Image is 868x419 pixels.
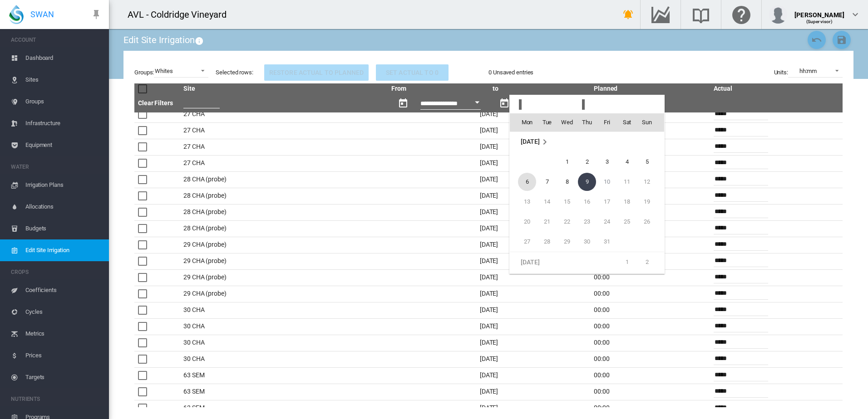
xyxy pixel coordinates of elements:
[578,173,596,191] span: 9
[518,173,536,191] span: 6
[557,172,577,192] td: Wednesday October 8 2025
[637,113,664,132] th: Sun
[577,232,597,252] td: Thursday October 30 2025
[597,113,617,132] th: Fri
[597,172,617,192] td: Friday October 10 2025
[558,153,576,171] span: 1
[537,113,557,132] th: Tue
[557,232,577,252] td: Wednesday October 29 2025
[597,232,617,252] td: Friday October 31 2025
[557,192,577,212] td: Wednesday October 15 2025
[521,138,539,145] span: [DATE]
[638,153,656,171] span: 5
[510,192,664,212] tr: Week 3
[521,258,539,265] span: [DATE]
[510,252,664,272] tr: Week 1
[577,172,597,192] td: Thursday October 9 2025
[558,173,576,191] span: 8
[637,152,664,172] td: Sunday October 5 2025
[617,172,637,192] td: Saturday October 11 2025
[598,153,616,171] span: 3
[510,152,664,172] tr: Week 1
[538,173,556,191] span: 7
[577,192,597,212] td: Thursday October 16 2025
[537,192,557,212] td: Tuesday October 14 2025
[510,172,664,192] tr: Week 2
[510,192,537,212] td: Monday October 13 2025
[510,212,664,232] tr: Week 4
[557,152,577,172] td: Wednesday October 1 2025
[578,153,596,171] span: 2
[577,113,597,132] th: Thu
[510,132,664,152] tr: Week undefined
[510,172,537,192] td: Monday October 6 2025
[510,232,664,252] tr: Week 5
[537,212,557,232] td: Tuesday October 21 2025
[537,232,557,252] td: Tuesday October 28 2025
[577,152,597,172] td: Thursday October 2 2025
[557,212,577,232] td: Wednesday October 22 2025
[597,212,617,232] td: Friday October 24 2025
[617,212,637,232] td: Saturday October 25 2025
[597,152,617,172] td: Friday October 3 2025
[537,172,557,192] td: Tuesday October 7 2025
[637,192,664,212] td: Sunday October 19 2025
[617,192,637,212] td: Saturday October 18 2025
[597,192,617,212] td: Friday October 17 2025
[510,232,537,252] td: Monday October 27 2025
[510,113,664,273] md-calendar: Calendar
[510,132,664,152] td: October 2025
[637,252,664,272] td: Sunday November 2 2025
[617,113,637,132] th: Sat
[617,152,637,172] td: Saturday October 4 2025
[577,212,597,232] td: Thursday October 23 2025
[510,113,537,132] th: Mon
[617,252,637,272] td: Saturday November 1 2025
[557,113,577,132] th: Wed
[618,153,636,171] span: 4
[637,172,664,192] td: Sunday October 12 2025
[510,212,537,232] td: Monday October 20 2025
[637,212,664,232] td: Sunday October 26 2025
